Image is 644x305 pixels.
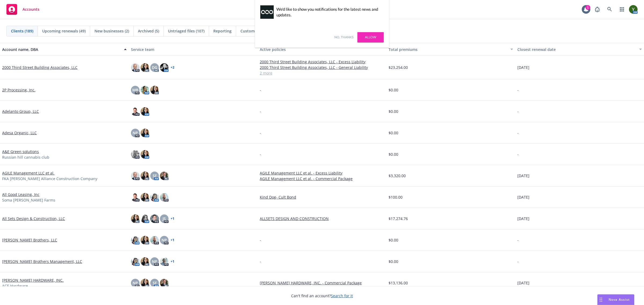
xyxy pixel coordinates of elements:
[141,129,149,137] img: photo
[141,214,149,223] img: photo
[153,280,157,286] span: SF
[629,5,638,14] img: photo
[586,5,590,10] div: 1
[2,237,57,243] a: [PERSON_NAME] Brothers, LLC
[150,193,159,202] img: photo
[517,259,519,264] span: -
[129,43,258,56] button: Service team
[131,47,255,52] div: Service team
[2,176,97,181] span: FKA [PERSON_NAME] Alliance Construction Company
[2,154,49,160] span: Russian hill cannabis club
[258,43,386,56] button: Active policies
[260,259,261,264] span: -
[517,216,529,221] span: [DATE]
[171,239,174,242] a: + 1
[131,193,140,202] img: photo
[389,65,408,70] span: $23,254.00
[389,109,398,114] span: $0.00
[517,151,519,157] span: -
[386,43,515,56] button: Total premiums
[141,236,149,244] img: photo
[131,107,140,116] img: photo
[517,130,519,136] span: -
[141,86,149,94] img: photo
[389,237,398,243] span: $0.00
[23,7,39,12] span: Accounts
[150,86,159,94] img: photo
[517,194,529,200] span: [DATE]
[276,6,381,18] div: We'd like to show you notifications for the latest news and updates.
[2,47,121,52] div: Account name, DBA
[131,150,140,159] img: photo
[598,295,604,305] div: Drag to move
[213,28,232,34] span: Reporting
[2,192,39,197] a: All Good Leasing, Inc
[160,172,169,180] img: photo
[517,173,529,178] span: [DATE]
[2,130,37,136] a: Adesa Organic, LLC
[389,259,398,264] span: $0.00
[2,283,28,289] span: ACE Hardware
[138,28,159,34] span: Archived (5)
[260,59,384,65] a: 2000 Third Street Building Associates, LLC - Excess Liability
[171,217,174,220] a: + 1
[150,236,159,244] img: photo
[131,236,140,244] img: photo
[260,176,384,181] a: AGILE Management LLC et al. - Commercial Package
[260,47,384,52] div: Active policies
[260,237,261,243] span: -
[260,109,261,114] span: -
[260,216,384,221] a: ALLSETS DESIGN AND CONSTRUCTION
[592,4,603,15] a: Report a Bug
[517,65,529,70] span: [DATE]
[131,257,140,266] img: photo
[260,170,384,176] a: AGILE Management LLC et al. - Excess Liability
[517,280,529,286] span: [DATE]
[141,150,149,159] img: photo
[389,173,406,178] span: $3,320.00
[133,280,138,286] span: NP
[2,197,55,203] span: Soma [PERSON_NAME] Farms
[141,107,149,116] img: photo
[2,149,39,154] a: A&E Green solutions
[171,66,174,69] a: + 2
[2,87,35,93] a: 2P Processing, Inc.
[152,65,157,70] span: DG
[160,279,169,287] img: photo
[517,237,519,243] span: -
[389,47,507,52] div: Total premiums
[260,151,261,157] span: -
[131,214,140,223] img: photo
[131,172,140,180] img: photo
[604,4,615,15] a: Search
[11,28,33,34] span: Clients (189)
[260,87,261,93] span: -
[260,70,384,76] a: 2 more
[609,297,630,302] span: Nova Assist
[2,216,65,221] a: All Sets Design & Construction, LLC
[389,151,398,157] span: $0.00
[517,47,636,52] div: Closest renewal date
[389,87,398,93] span: $0.00
[260,65,384,70] a: 2000 Third Street Building Associates, LLC - General Liability
[517,109,519,114] span: -
[132,87,138,93] span: MB
[94,28,129,34] span: New businesses (2)
[389,280,408,286] span: $13,136.00
[260,194,384,200] a: Kind Dog- Cult Bond
[517,87,519,93] span: -
[240,28,277,34] span: Customer Directory
[153,173,157,178] span: SF
[389,216,408,221] span: $17,274.76
[141,257,149,266] img: photo
[260,280,384,286] a: [PERSON_NAME] HARDWARE, INC. - Commercial Package
[171,260,174,263] a: + 1
[160,257,169,266] img: photo
[515,43,644,56] button: Closest renewal date
[141,172,149,180] img: photo
[168,28,204,34] span: Untriaged files (107)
